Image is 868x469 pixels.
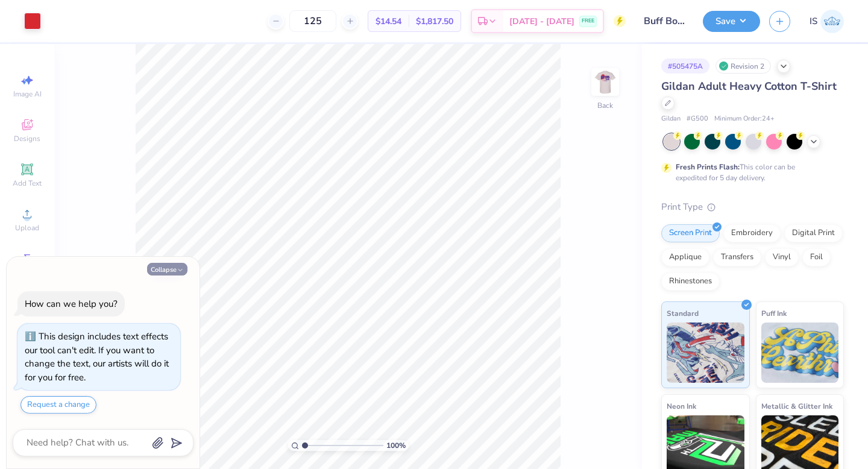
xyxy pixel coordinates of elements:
span: $1,817.50 [416,15,453,28]
div: Transfers [713,248,761,266]
span: [DATE] - [DATE] [509,15,574,28]
div: Digital Print [784,224,843,242]
div: This design includes text effects our tool can't edit. If you want to change the text, our artist... [25,330,169,383]
button: Request a change [20,396,96,414]
span: Gildan Adult Heavy Cotton T-Shirt [661,79,837,93]
div: Vinyl [765,248,799,266]
span: IS [810,14,817,28]
span: Puff Ink [761,307,787,319]
div: This color can be expedited for 5 day delivery. [676,162,824,183]
div: Screen Print [661,224,720,242]
span: Add Text [13,178,42,188]
span: Designs [14,134,40,143]
span: Upload [15,223,39,233]
strong: Fresh Prints Flash: [676,162,740,172]
span: $14.54 [376,15,401,28]
a: IS [810,10,844,33]
div: Print Type [661,200,844,214]
div: Rhinestones [661,272,720,291]
button: Collapse [147,263,187,275]
div: Embroidery [723,224,781,242]
div: Revision 2 [715,58,771,74]
span: FREE [582,17,594,25]
span: Image AI [13,89,42,99]
img: Standard [667,323,744,383]
div: Back [597,100,613,111]
div: Foil [802,248,831,266]
button: Save [703,11,760,32]
span: Metallic & Glitter Ink [761,400,832,412]
div: # 505475A [661,58,709,74]
img: Back [593,70,617,94]
img: Isabel Sojka [820,10,844,33]
span: # G500 [687,114,708,124]
span: Standard [667,307,699,319]
div: Applique [661,248,709,266]
img: Puff Ink [761,323,839,383]
span: Gildan [661,114,681,124]
div: How can we help you? [25,298,118,310]
input: Untitled Design [635,9,694,33]
input: – – [289,10,336,32]
span: 100 % [386,440,406,451]
span: Neon Ink [667,400,696,412]
span: Minimum Order: 24 + [714,114,775,124]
